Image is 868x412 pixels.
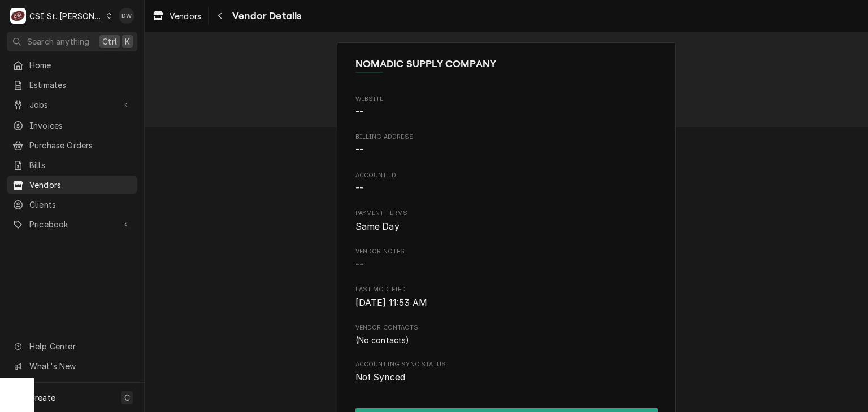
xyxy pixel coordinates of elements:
[355,133,658,142] span: Billing Address
[355,95,658,104] span: Website
[355,56,658,81] div: Client Information
[29,179,132,191] span: Vendors
[170,10,201,22] span: Vendors
[29,79,132,91] span: Estimates
[29,99,115,111] span: Jobs
[355,296,658,310] span: Last Modified
[355,221,400,232] span: Same Day
[7,136,137,155] a: Purchase Orders
[124,392,130,404] span: C
[355,171,658,180] span: Account ID
[29,340,131,352] span: Help Center
[29,199,132,211] span: Clients
[10,8,26,24] div: CSI St. Louis's Avatar
[355,258,658,271] span: Vendor Notes
[148,7,206,25] a: Vendors
[29,139,132,151] span: Purchase Orders
[355,360,658,369] span: Accounting Sync Status
[7,76,137,94] a: Estimates
[355,133,658,157] div: Billing Address
[119,8,134,24] div: DW
[355,183,363,194] span: --
[355,95,658,384] div: Detailed Information
[7,56,137,74] a: Home
[355,247,658,256] span: Vendor Notes
[29,10,103,22] div: CSI St. [PERSON_NAME]
[355,285,658,294] span: Last Modified
[355,171,658,195] div: Account ID
[7,116,137,135] a: Invoices
[355,182,658,195] span: Account ID
[355,95,658,119] div: Website
[355,220,658,234] span: Payment Terms
[355,259,363,270] span: --
[355,372,406,383] span: Not Synced
[7,32,137,51] button: Search anythingCtrlK
[355,360,658,384] div: Accounting Sync Status
[355,209,658,218] span: Payment Terms
[211,7,229,25] button: Navigate back
[355,334,658,346] div: Vendor Contacts List
[355,371,658,384] span: Accounting Sync Status
[355,144,363,155] span: --
[102,36,117,47] span: Ctrl
[119,8,134,24] div: Dyane Weber's Avatar
[125,36,130,47] span: K
[10,8,26,24] div: C
[355,107,363,117] span: --
[355,209,658,233] div: Payment Terms
[7,195,137,214] a: Clients
[355,323,658,332] span: Vendor Contacts
[355,297,427,308] span: [DATE] 11:53 AM
[27,36,89,47] span: Search anything
[355,143,658,157] span: Billing Address
[7,95,137,114] a: Go to Jobs
[29,393,55,402] span: Create
[29,360,131,372] span: What's New
[7,176,137,194] a: Vendors
[7,156,137,174] a: Bills
[229,8,301,24] span: Vendor Details
[355,285,658,309] div: Last Modified
[29,159,132,171] span: Bills
[7,337,137,356] a: Go to Help Center
[355,323,658,346] div: Vendor Contacts
[7,357,137,375] a: Go to What's New
[355,106,658,119] span: Website
[29,59,132,71] span: Home
[29,120,132,132] span: Invoices
[355,247,658,271] div: Vendor Notes
[7,215,137,234] a: Go to Pricebook
[355,56,658,72] span: Name
[29,218,115,230] span: Pricebook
